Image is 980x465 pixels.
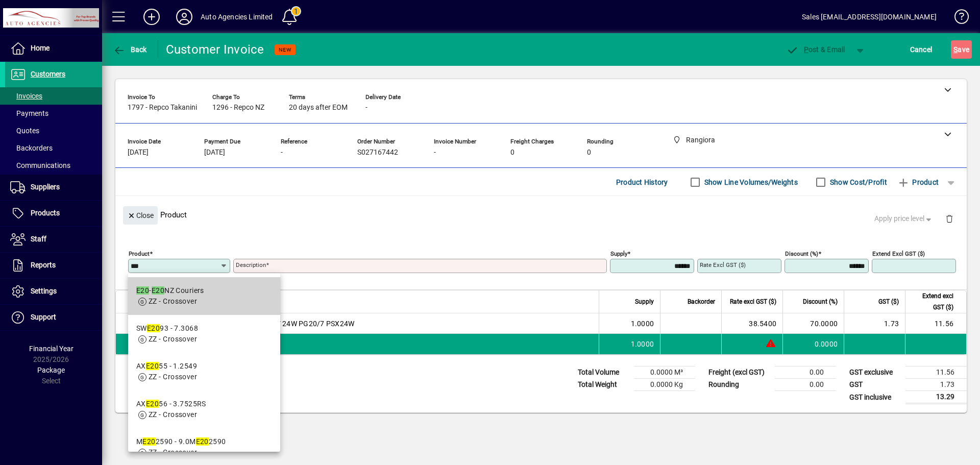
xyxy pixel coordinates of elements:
span: - [281,149,283,157]
span: - [365,104,367,112]
td: 0.00 [775,366,836,379]
button: Apply price level [870,210,938,228]
span: ZZ - Crossover [149,335,197,343]
button: Delete [937,206,962,231]
span: 0 [587,149,591,157]
span: Customers [31,70,65,78]
a: Products [5,201,102,226]
button: Cancel [908,40,935,59]
a: Support [5,305,102,330]
span: 0 [510,149,514,157]
div: - NZ Couriers [136,285,204,296]
td: 0.0000 [782,334,844,354]
td: 13.29 [905,391,967,404]
span: 1.0000 [631,319,654,329]
em: E20 [136,286,149,295]
button: Post & Email [781,40,850,59]
span: 1797 - Repco Takanini [128,104,197,112]
td: 0.00 [775,379,836,391]
a: Knowledge Base [947,2,967,35]
span: Reports [31,261,56,269]
a: Payments [5,105,102,122]
button: Product History [612,173,672,191]
mat-label: Extend excl GST ($) [872,250,925,257]
em: E20 [146,362,159,370]
mat-option: SWE2093 - 7.3068 [128,315,280,353]
button: Close [123,206,158,225]
div: Product [115,196,967,233]
mat-label: Description [236,261,266,268]
span: Products [31,209,60,217]
mat-label: Discount (%) [785,250,818,257]
td: Total Weight [573,379,634,391]
div: Auto Agencies Limited [201,9,273,25]
mat-option: AXE2056 - 3.7525RS [128,390,280,428]
div: Customer Invoice [166,41,264,58]
span: Backorder [688,296,715,307]
div: SW 93 - 7.3068 [136,323,198,334]
span: Settings [31,287,57,295]
span: Backorders [10,144,53,152]
button: Add [135,8,168,26]
div: AX 55 - 1.2549 [136,361,197,372]
span: P [804,45,808,54]
a: Invoices [5,87,102,105]
td: 1.73 [844,313,905,334]
span: S [953,45,958,54]
span: Back [113,45,147,54]
td: GST exclusive [844,366,905,379]
td: 0.0000 M³ [634,366,695,379]
button: Profile [168,8,201,26]
span: Cancel [910,41,933,58]
span: ost & Email [786,45,845,54]
span: Package [37,366,65,374]
a: Reports [5,253,102,278]
span: Support [31,313,56,321]
span: Rate excl GST ($) [730,296,776,307]
td: 11.56 [905,366,967,379]
td: GST inclusive [844,391,905,404]
mat-label: Supply [610,250,627,257]
app-page-header-button: Close [120,210,160,219]
span: Staff [31,235,46,243]
mat-label: Product [129,250,150,257]
mat-label: Rate excl GST ($) [700,261,746,268]
em: E20 [147,324,160,332]
span: ZZ - Crossover [149,297,197,305]
span: Payments [10,109,48,117]
em: E20 [142,437,155,446]
span: Invoices [10,92,42,100]
span: Supply [635,296,654,307]
td: Freight (excl GST) [703,366,775,379]
span: GST ($) [878,296,899,307]
td: Total Volume [573,366,634,379]
button: Back [110,40,150,59]
app-page-header-button: Delete [937,214,962,223]
span: - [434,149,436,157]
mat-option: AXE2055 - 1.2549 [128,353,280,390]
app-page-header-button: Back [102,40,158,59]
span: Close [127,207,154,224]
span: ZZ - Crossover [149,373,197,381]
td: GST [844,379,905,391]
span: Gauss Bulb 12V 24W PG20/7 PSX24W [228,319,354,329]
em: E20 [152,286,164,295]
a: Staff [5,227,102,252]
span: 20 days after EOM [289,104,348,112]
td: 11.56 [905,313,966,334]
span: ZZ - Crossover [149,448,197,456]
label: Show Line Volumes/Weights [702,177,798,187]
em: E20 [146,400,159,408]
td: 70.0000 [782,313,844,334]
span: ZZ - Crossover [149,410,197,419]
span: Home [31,44,50,52]
div: M 2590 - 9.0M 2590 [136,436,226,447]
span: Apply price level [874,213,934,224]
span: S027167442 [357,149,398,157]
a: Backorders [5,139,102,157]
span: ave [953,41,969,58]
div: 38.5400 [728,319,776,329]
a: Settings [5,279,102,304]
span: Suppliers [31,183,60,191]
a: Communications [5,157,102,174]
